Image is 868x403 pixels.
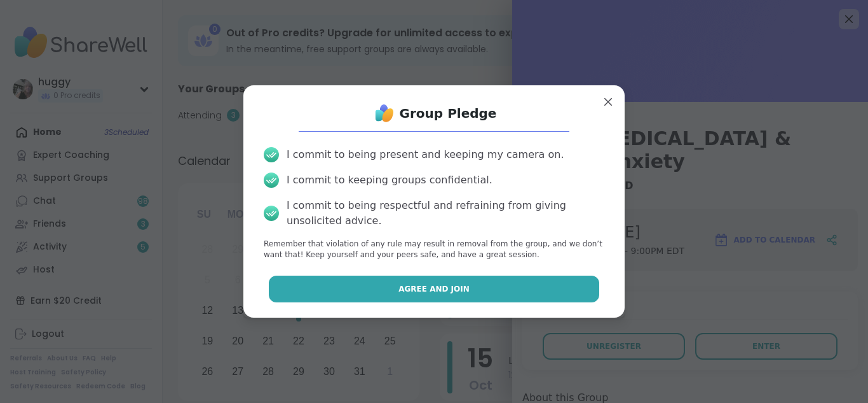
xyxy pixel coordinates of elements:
[372,101,397,126] img: ShareWell Logo
[398,283,470,295] span: Agree and Join
[400,104,497,122] h1: Group Pledge
[287,147,564,162] div: I commit to being present and keeping my camera on.
[269,276,600,302] button: Agree and Join
[287,198,604,229] div: I commit to being respectful and refraining from giving unsolicited advice.
[264,239,604,260] p: Remember that violation of any rule may result in removal from the group, and we don’t want that!...
[287,173,492,188] div: I commit to keeping groups confidential.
